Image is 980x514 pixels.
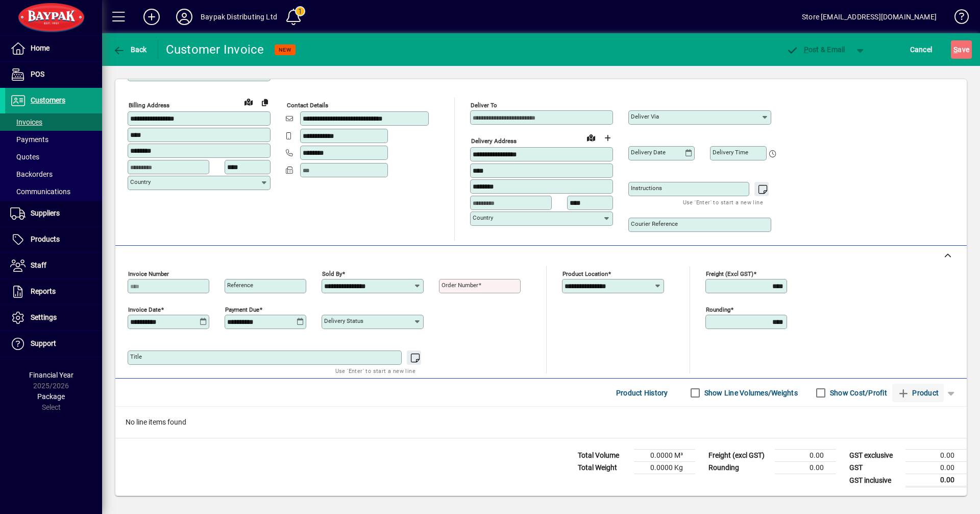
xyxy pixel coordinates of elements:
[947,2,967,35] a: Knowledge Base
[279,46,291,53] span: NEW
[5,148,102,166] a: Quotes
[130,178,151,185] mat-label: Country
[10,118,42,126] span: Invoices
[128,270,169,277] mat-label: Invoice number
[37,392,65,401] span: Package
[324,317,363,324] mat-label: Delivery status
[706,306,730,313] mat-label: Rounding
[910,41,933,58] span: Cancel
[703,462,775,474] td: Rounding
[473,214,493,221] mat-label: Country
[583,129,599,146] a: View on map
[442,282,478,289] mat-label: Order number
[706,270,753,277] mat-label: Freight (excl GST)
[953,45,958,54] span: S
[5,62,102,87] a: POS
[786,45,845,54] span: ost & Email
[905,474,967,487] td: 0.00
[5,166,102,183] a: Backorders
[31,96,65,104] span: Customers
[702,388,798,398] label: Show Line Volumes/Weights
[908,40,935,59] button: Cancel
[953,41,969,58] span: ave
[5,36,102,61] a: Home
[703,450,775,462] td: Freight (excl GST)
[775,462,836,474] td: 0.00
[115,407,967,438] div: No line items found
[471,102,497,109] mat-label: Deliver To
[905,462,967,474] td: 0.00
[5,131,102,148] a: Payments
[5,331,102,357] a: Support
[31,44,50,52] span: Home
[5,305,102,331] a: Settings
[631,113,659,120] mat-label: Deliver via
[110,40,150,59] button: Back
[573,450,634,462] td: Total Volume
[804,45,808,54] span: P
[775,450,836,462] td: 0.00
[31,287,56,295] span: Reports
[257,94,273,110] button: Copy to Delivery address
[5,227,102,252] a: Products
[5,253,102,278] a: Staff
[562,270,608,277] mat-label: Product location
[897,385,939,401] span: Product
[31,313,57,321] span: Settings
[227,282,253,289] mat-label: Reference
[631,220,678,227] mat-label: Courier Reference
[130,353,142,360] mat-label: Title
[322,270,342,277] mat-label: Sold by
[5,183,102,200] a: Communications
[335,365,415,377] mat-hint: Use 'Enter' to start a new line
[31,235,60,243] span: Products
[631,184,662,192] mat-label: Instructions
[31,339,56,347] span: Support
[5,201,102,226] a: Suppliers
[166,41,264,58] div: Customer Invoice
[892,384,944,402] button: Product
[10,188,70,196] span: Communications
[781,40,850,59] button: Post & Email
[951,40,972,59] button: Save
[844,474,905,487] td: GST inclusive
[168,8,201,26] button: Profile
[31,70,44,78] span: POS
[10,170,53,178] span: Backorders
[905,450,967,462] td: 0.00
[612,384,672,402] button: Product History
[828,388,887,398] label: Show Cost/Profit
[844,450,905,462] td: GST exclusive
[128,306,161,313] mat-label: Invoice date
[599,130,616,146] button: Choose address
[802,9,937,25] div: Store [EMAIL_ADDRESS][DOMAIN_NAME]
[683,196,763,208] mat-hint: Use 'Enter' to start a new line
[31,209,60,217] span: Suppliers
[634,450,695,462] td: 0.0000 M³
[102,40,158,59] app-page-header-button: Back
[634,462,695,474] td: 0.0000 Kg
[31,261,46,269] span: Staff
[10,153,39,161] span: Quotes
[135,8,168,26] button: Add
[240,94,257,110] a: View on map
[29,371,73,379] span: Financial Year
[5,113,102,131] a: Invoices
[5,279,102,305] a: Reports
[616,385,668,401] span: Product History
[844,462,905,474] td: GST
[225,306,259,313] mat-label: Payment due
[10,135,48,144] span: Payments
[113,45,147,54] span: Back
[201,9,277,25] div: Baypak Distributing Ltd
[573,462,634,474] td: Total Weight
[631,149,666,156] mat-label: Delivery date
[713,149,748,156] mat-label: Delivery time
